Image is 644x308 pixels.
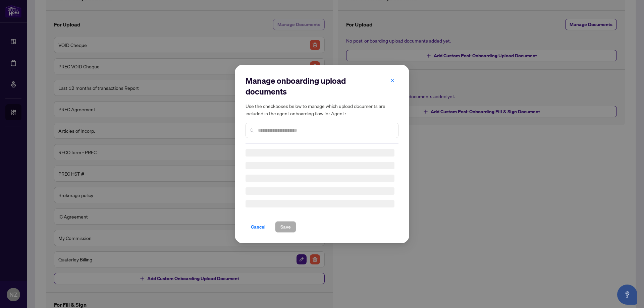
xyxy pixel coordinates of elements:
span: close [390,78,395,83]
span: - [346,111,348,117]
button: Save [275,221,296,233]
h5: Use the checkboxes below to manage which upload documents are included in the agent onboarding fl... [246,102,398,117]
button: Open asap [617,285,637,305]
button: Cancel [246,221,271,233]
h2: Manage onboarding upload documents [246,75,398,97]
span: Cancel [251,222,266,232]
